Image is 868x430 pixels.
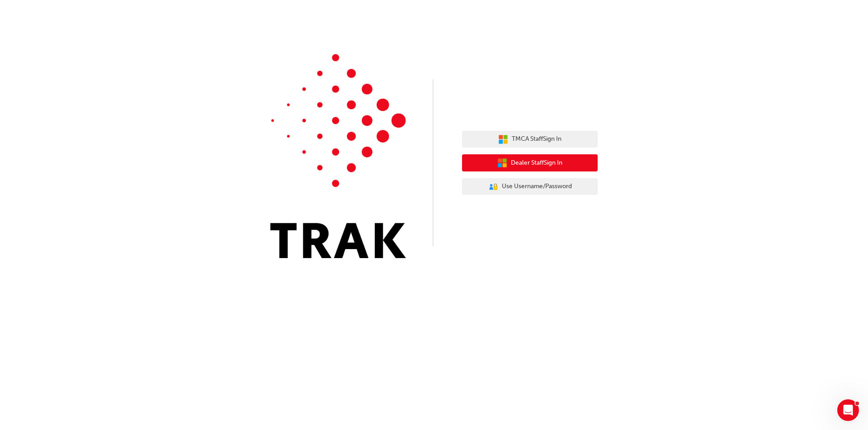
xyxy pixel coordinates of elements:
[512,134,561,144] span: TMCA Staff Sign In
[502,181,572,192] span: Use Username/Password
[837,399,859,421] iframe: Intercom live chat
[462,154,598,171] button: Dealer StaffSign In
[462,178,598,195] button: Use Username/Password
[462,131,598,148] button: TMCA StaffSign In
[511,158,562,168] span: Dealer Staff Sign In
[270,54,406,258] img: Trak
